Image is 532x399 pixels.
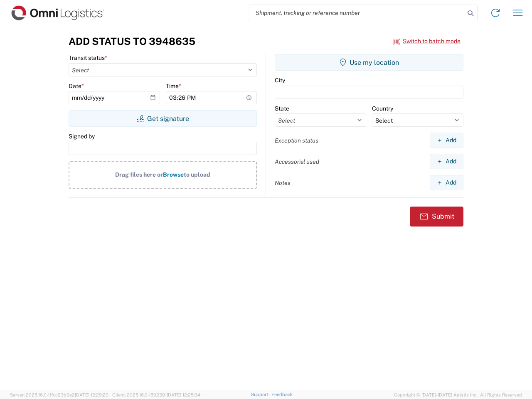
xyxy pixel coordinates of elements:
[275,105,289,112] label: State
[275,76,285,84] label: City
[430,154,463,169] button: Add
[115,171,163,178] span: Drag files here or
[75,392,108,397] span: [DATE] 12:29:29
[393,34,461,48] button: Switch to batch mode
[69,54,107,62] label: Transit status
[69,110,257,127] button: Get signature
[166,82,181,90] label: Time
[251,392,272,397] a: Support
[184,171,210,178] span: to upload
[275,137,318,144] label: Exception status
[69,82,84,90] label: Date
[430,175,463,190] button: Add
[372,105,393,112] label: Country
[112,392,200,397] span: Client: 2025.16.0-1592391
[275,179,291,187] label: Notes
[275,54,463,71] button: Use my location
[394,391,522,399] span: Copyright © [DATE]-[DATE] Agistix Inc., All Rights Reserved
[10,392,108,397] span: Server: 2025.16.0-1ffcc23b9e2
[167,392,200,397] span: [DATE] 12:25:34
[249,5,465,21] input: Shipment, tracking or reference number
[430,133,463,148] button: Add
[69,133,95,140] label: Signed by
[163,171,184,178] span: Browse
[271,392,293,397] a: Feedback
[410,207,463,227] button: Submit
[275,158,319,165] label: Accessorial used
[69,35,195,47] h3: Add Status to 3948635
